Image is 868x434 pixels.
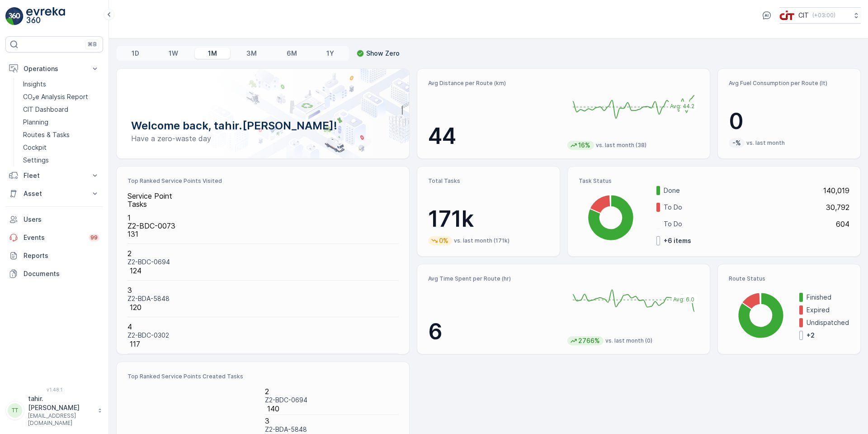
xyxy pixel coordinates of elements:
[807,331,815,340] p: + 2
[131,119,395,133] p: Welcome back, tahir.[PERSON_NAME]!
[26,7,65,25] img: logo_light-DOdMpM7g.png
[24,269,99,278] p: Documents
[664,236,691,245] p: + 6 items
[5,60,103,78] button: Operations
[428,80,560,87] p: Avg Distance per Route (km)
[23,156,49,165] p: Settings
[664,186,817,195] p: Done
[23,143,47,152] p: Cockpit
[19,78,103,91] a: Insights
[5,229,103,247] a: Events99
[596,142,646,149] p: vs. last month (38)
[8,403,22,418] div: TT
[127,373,398,380] p: Top Ranked Service Points Created Tasks
[731,138,742,148] p: -%
[23,105,68,114] p: CIT Dashboard
[246,49,257,58] p: 3M
[779,7,861,24] button: CIT(+03:00)
[428,205,549,233] p: 171k
[579,177,849,185] p: Task Status
[127,200,398,208] p: Tasks
[807,293,849,302] p: Finished
[24,189,85,198] p: Asset
[127,192,398,200] p: Service Point
[127,286,398,294] p: 3
[729,275,849,282] p: Route Status
[28,394,93,412] p: tahir.[PERSON_NAME]
[24,251,99,260] p: Reports
[132,49,139,58] p: 1D
[127,214,398,222] p: 1
[24,233,83,242] p: Events
[23,92,88,101] p: CO₂e Analysis Report
[729,108,849,135] p: 0
[5,394,103,427] button: TTtahir.[PERSON_NAME][EMAIL_ADDRESS][DOMAIN_NAME]
[265,387,399,396] p: 2
[28,412,93,427] p: [EMAIL_ADDRESS][DOMAIN_NAME]
[130,303,398,311] p: 120
[438,236,449,245] p: 0%
[5,167,103,185] button: Fleet
[798,11,809,20] p: CIT
[127,249,398,258] p: 2
[5,7,24,25] img: logo
[428,177,549,185] p: Total Tasks
[90,234,98,242] p: 99
[19,103,103,116] a: CIT Dashboard
[836,220,849,228] p: 604
[127,323,398,331] p: 4
[19,129,103,141] a: Routes & Tasks
[130,267,398,275] p: 124
[131,133,395,144] p: Have a zero-waste day
[428,275,560,282] p: Avg Time Spent per Route (hr)
[746,139,785,147] p: vs. last month
[428,318,560,345] p: 6
[127,294,398,303] p: Z2-BDA-5848
[88,41,97,48] p: ⌘B
[19,116,103,129] a: Planning
[664,203,820,212] p: To Do
[169,49,178,58] p: 1W
[729,80,849,87] p: Avg Fuel Consumption per Route (lt)
[577,141,591,150] p: 16%
[127,177,398,185] p: Top Ranked Service Points Visited
[577,336,601,345] p: 2766%
[24,64,85,73] p: Operations
[127,230,398,238] p: 131
[265,417,399,425] p: 3
[326,49,334,58] p: 1Y
[23,80,46,89] p: Insights
[428,123,560,150] p: 44
[807,305,849,315] p: Expired
[826,203,849,211] p: 30,792
[5,247,103,265] a: Reports
[5,265,103,283] a: Documents
[127,222,398,230] p: Z2-BDC-0073
[24,171,85,180] p: Fleet
[366,49,400,58] p: Show Zero
[823,186,849,195] p: 140,019
[807,318,849,327] p: Undispatched
[265,425,399,434] p: Z2-BDA-5848
[23,118,48,127] p: Planning
[5,387,103,392] span: v 1.48.1
[24,215,99,224] p: Users
[19,154,103,167] a: Settings
[127,331,398,340] p: Z2-BDC-0302
[267,405,399,413] p: 140
[454,237,509,244] p: vs. last month (171k)
[265,396,399,405] p: Z2-BDC-0694
[19,141,103,154] a: Cockpit
[5,185,103,203] button: Asset
[127,258,398,267] p: Z2-BDC-0694
[23,130,70,139] p: Routes & Tasks
[19,91,103,103] a: CO₂e Analysis Report
[208,49,217,58] p: 1M
[5,210,103,229] a: Users
[779,10,795,20] img: cit-logo_pOk6rL0.png
[287,49,297,58] p: 6M
[664,219,830,229] p: To Do
[130,340,398,348] p: 117
[605,337,652,344] p: vs. last month (0)
[812,12,835,19] p: ( +03:00 )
